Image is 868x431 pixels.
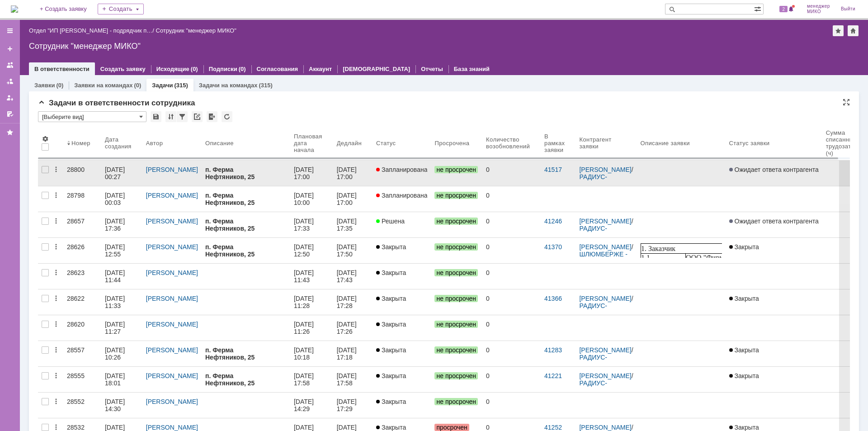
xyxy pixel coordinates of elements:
td: 0000485 [64,74,96,91]
a: 28555 [63,367,101,392]
a: 28657 [63,212,101,237]
a: 41221 [544,372,562,379]
a: 0 [482,315,541,341]
div: [DATE] 10:26 [105,346,127,361]
div: [DATE] 11:28 [294,295,316,309]
td: PHBLL81522 [30,57,64,74]
span: Закрыта [376,321,406,328]
div: Сумма списанных трудозатрат (ч) [826,129,861,156]
div: не просрочен [66,71,73,80]
span: 1.4. Размещение аппарата [0,73,38,97]
th: В рамках заявки [541,126,576,161]
a: 0 [482,161,541,186]
td: МФУ HP LaserJet Pro M426fdn A4 [0,91,30,108]
div: 0 [438,14,441,20]
a: [DATE] 17:26 [333,315,373,341]
a: [DATE] 17:29 [333,393,373,418]
span: 1. Заказчик [0,1,35,9]
a: Создать заявку [3,42,17,56]
a: 0 [482,393,541,418]
th: Плановая дата начала [290,126,333,161]
span: не просрочен [434,243,478,251]
span: Решена [376,218,405,225]
div: Сотрудник "менеджер МИКО" [156,27,236,34]
div: [DATE] 12:50 [294,243,316,258]
a: [PERSON_NAME] [579,295,631,302]
span: ITHELP@ [25,249,58,256]
div: На всю страницу [843,99,850,106]
div: 0 [486,218,537,225]
div: [DATE] 14:30 [105,398,127,412]
a: [DATE] 00:03 [101,186,142,212]
span: Закрыта [376,346,406,354]
a: РАДИУС-СЕРВИС - ООО «Фирма «Радиус-Сервис» [579,354,631,383]
div: [DATE] 17:50 [337,243,359,258]
span: Закрыта [376,295,406,302]
div: 28620 [67,321,98,328]
a: [DATE] 17:43 [333,264,373,289]
a: [DATE] 17:50 [333,238,373,263]
div: 28800 [67,166,98,173]
span: Ожидает ответа контрагента [729,166,819,173]
a: Закрыта [726,289,822,315]
a: Задачи [152,82,173,89]
div: 0 [486,243,537,251]
div: Сделать домашней страницей [848,25,859,36]
a: Новоженова Наталья Алексеевна [17,70,28,81]
div: Задача: 28800 [17,100,103,108]
a: не просрочен [431,367,482,392]
div: 0 [486,321,537,328]
div: Задача: 28798 [17,43,103,50]
span: Закрыта [729,295,759,302]
a: Аккаунт [309,66,332,72]
a: [DEMOGRAPHIC_DATA] [343,66,410,72]
a: [PERSON_NAME] [146,372,198,379]
div: Отложена [240,13,275,21]
a: [DATE] 17:00 [333,186,373,212]
div: 28557 [67,346,98,354]
td: МФУ HP LaserJet Pro M426fdn A4 [0,57,30,74]
a: ШЛЮМБЕРЖЕ - Компания "Шлюмберже Лоджелко, Инк" [579,251,629,279]
div: [DATE] 11:27 [105,321,127,335]
a: [PERSON_NAME] [146,346,198,354]
span: 79125800356 [45,52,85,60]
a: Заявки на командах [74,82,132,89]
div: Сортировка... [165,111,176,122]
div: [DATE] 17:26 [337,321,359,335]
div: 2 [102,14,105,20]
a: 28620 [63,315,101,341]
th: Контрагент заявки [576,126,637,161]
div: (0) [239,66,246,72]
div: [DATE] 11:26 [294,321,316,335]
span: не просрочен [434,166,478,173]
div: 28555 [67,372,98,379]
div: Решена [352,13,379,21]
div: [DATE] 17:00 [337,192,359,206]
img: logo [11,5,18,13]
span: не просрочен [434,398,478,405]
a: Заявки на командах [3,58,17,72]
td: Модель [0,29,30,41]
div: Номер [71,140,90,147]
a: В ответственности [34,66,90,72]
a: [PERSON_NAME] [579,166,631,173]
a: 0 [482,238,541,263]
a: Закрыта [726,341,822,366]
a: [PERSON_NAME] [146,295,198,302]
a: [DATE] 14:30 [101,393,142,418]
div: [DATE] 10:00 [294,192,316,206]
span: не просрочен [434,372,478,379]
a: не просрочен [431,289,482,315]
div: [DATE] 17:00 [337,166,359,180]
div: 28622 [67,295,98,302]
span: Закрыта [729,424,759,431]
a: Закрыта [373,341,431,366]
div: [DATE] 14:29 [294,398,316,412]
div: [DATE] 17:00 [294,166,316,180]
div: [DATE] 00:27 [105,166,127,180]
a: Закрыта [373,367,431,392]
a: [PERSON_NAME] [146,166,198,173]
a: Закрыта [373,315,431,341]
a: [DATE] 11:26 [290,315,333,341]
a: Решена [373,212,431,237]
